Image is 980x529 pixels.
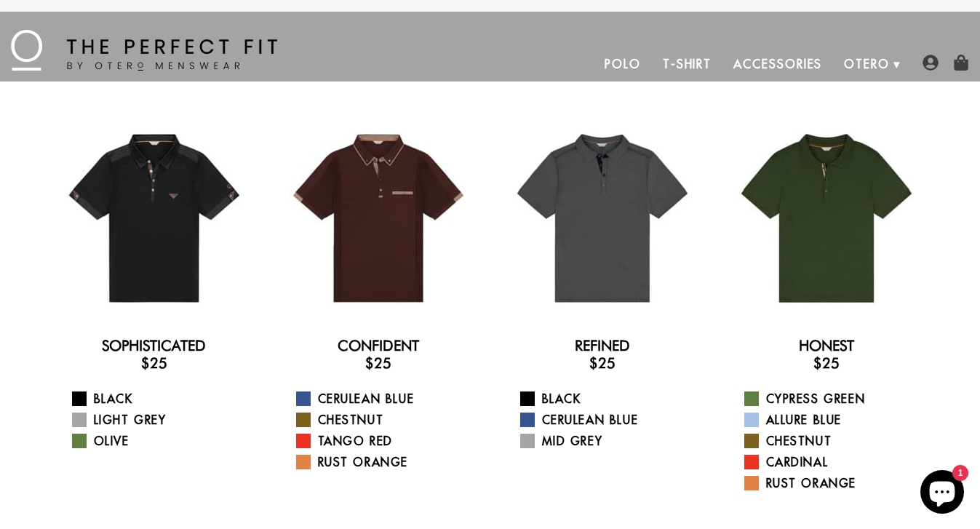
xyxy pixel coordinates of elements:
[296,453,479,471] a: Rust Orange
[833,47,901,81] a: Otero
[744,390,927,407] a: Cypress Green
[575,337,630,354] a: Refined
[338,337,419,354] a: Confident
[72,411,255,429] a: Light Grey
[11,30,277,71] img: The Perfect Fit - by Otero Menswear - Logo
[72,390,255,407] a: Black
[744,432,927,450] a: Chestnut
[722,47,833,81] a: Accessories
[594,47,652,81] a: Polo
[799,337,854,354] a: Honest
[652,47,722,81] a: T-Shirt
[916,470,968,517] inbox-online-store-chat: Shopify online store chat
[520,411,703,429] a: Cerulean Blue
[296,411,479,429] a: Chestnut
[520,390,703,407] a: Black
[953,55,969,71] img: shopping-bag-icon.png
[296,432,479,450] a: Tango Red
[278,354,479,372] h3: $25
[923,55,939,71] img: user-account-icon.png
[726,354,927,372] h3: $25
[744,474,927,492] a: Rust Orange
[54,354,255,372] h3: $25
[502,354,703,372] h3: $25
[102,337,206,354] a: Sophisticated
[520,432,703,450] a: Mid Grey
[72,432,255,450] a: Olive
[744,453,927,471] a: Cardinal
[296,390,479,407] a: Cerulean Blue
[744,411,927,429] a: Allure Blue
